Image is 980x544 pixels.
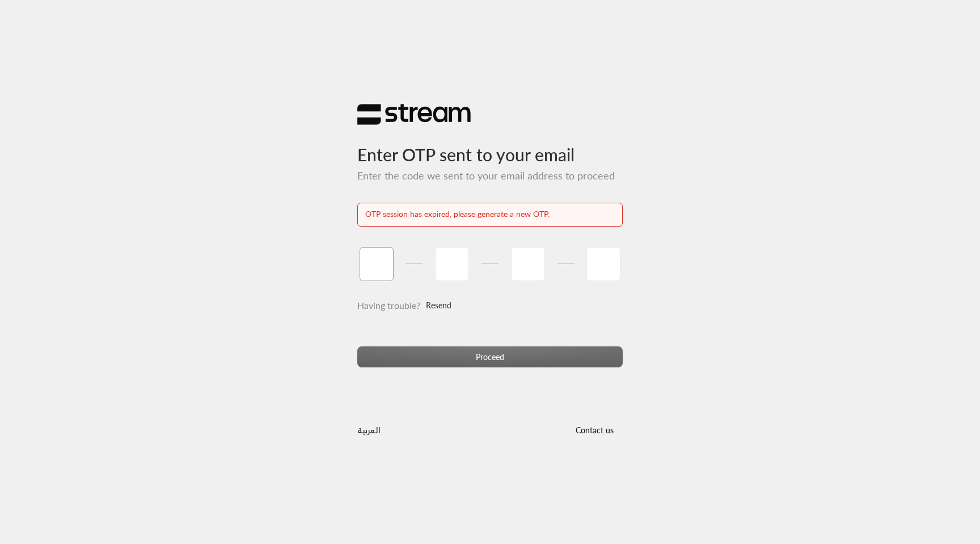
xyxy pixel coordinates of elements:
span: Having trouble? [357,300,420,311]
a: Contact us [566,425,623,435]
button: Contact us [566,419,623,440]
img: Stream Logo [357,103,471,125]
h3: Enter OTP sent to your email [357,125,623,165]
a: Resend [426,294,451,317]
div: OTP session has expired, please generate a new OTP. [365,208,615,220]
a: العربية [357,419,381,440]
h5: Enter the code we sent to your email address to proceed [357,170,623,182]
